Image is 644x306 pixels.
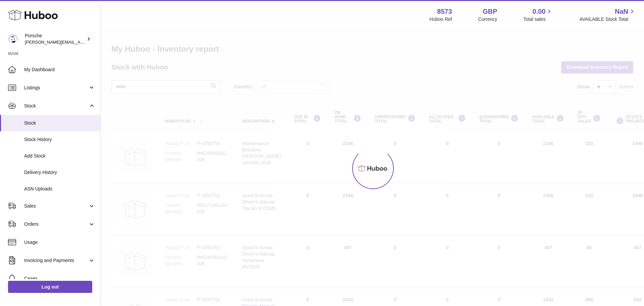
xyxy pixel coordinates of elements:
div: Huboo Ref [430,16,452,23]
span: Total sales [523,16,553,23]
span: ASN Uploads [24,186,95,192]
div: Porsche [25,33,85,45]
a: 0.00 Total sales [523,7,553,23]
strong: 8573 [437,7,452,16]
span: Stock [24,103,88,109]
span: [PERSON_NAME][EMAIL_ADDRESS][PERSON_NAME][DOMAIN_NAME] [25,39,170,45]
img: john.crosland@porsche.co.uk [8,34,18,44]
span: Add Stock [24,153,95,159]
div: Currency [478,16,497,23]
span: Listings [24,85,88,91]
span: Usage [24,239,95,246]
span: NaN [615,7,628,16]
a: Log out [8,281,92,293]
span: Delivery History [24,169,95,176]
strong: GBP [483,7,497,16]
span: Sales [24,203,88,209]
span: Invoicing and Payments [24,257,88,264]
span: Orders [24,221,88,227]
a: NaN AVAILABLE Stock Total [579,7,636,23]
span: Stock History [24,136,95,143]
span: Cases [24,275,95,282]
span: My Dashboard [24,67,95,73]
span: AVAILABLE Stock Total [579,16,636,23]
span: Stock [24,120,95,126]
span: 0.00 [533,7,546,16]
